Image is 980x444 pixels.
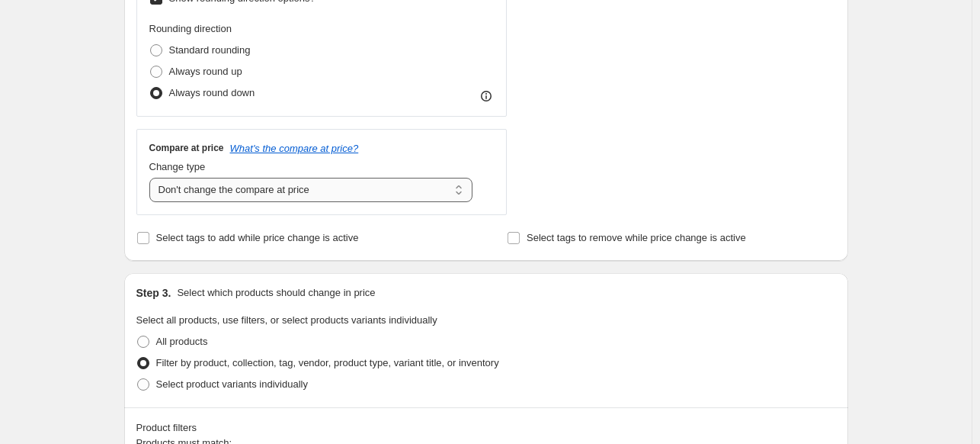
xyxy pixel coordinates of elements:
[230,143,359,154] button: What's the compare at price?
[177,285,375,301] p: Select which products should change in price
[156,357,499,368] span: Filter by product, collection, tag, vendor, product type, variant title, or inventory
[136,420,836,436] div: Product filters
[149,142,224,154] h3: Compare at price
[149,161,206,172] span: Change type
[156,336,208,347] span: All products
[136,285,171,301] h2: Step 3.
[156,378,308,390] span: Select product variants individually
[136,314,437,326] span: Select all products, use filters, or select products variants individually
[169,66,242,77] span: Always round up
[169,44,251,56] span: Standard rounding
[169,87,255,98] span: Always round down
[527,232,746,243] span: Select tags to remove while price change is active
[156,232,359,243] span: Select tags to add while price change is active
[149,23,232,34] span: Rounding direction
